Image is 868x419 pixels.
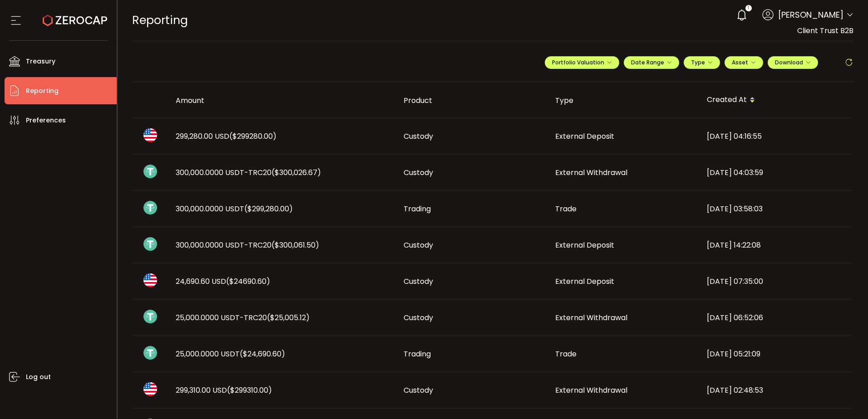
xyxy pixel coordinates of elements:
span: ($299310.00) [227,385,272,395]
span: 300,000.0000 USDT [176,204,293,214]
span: External Withdrawal [555,312,627,323]
span: 24,690.60 USD [176,276,270,287]
img: usd_portfolio.svg [143,382,157,396]
span: Download [775,58,811,66]
span: Custody [404,131,433,141]
span: External Deposit [555,276,614,287]
button: Portfolio Valuation [545,56,619,69]
div: Amount [168,95,396,106]
img: usdt_portfolio.svg [143,310,157,323]
img: usd_portfolio.svg [143,128,157,142]
img: usdt_portfolio.svg [143,346,157,360]
span: External Deposit [555,240,614,250]
span: Client Trust B2B [797,25,853,36]
span: External Withdrawal [555,167,627,178]
span: Reporting [26,84,59,97]
button: Asset [725,56,763,69]
div: [DATE] 02:48:53 [700,385,851,395]
div: Type [548,95,700,106]
div: [DATE] 04:03:59 [700,167,851,178]
span: Custody [404,167,433,178]
span: ($299280.00) [229,131,276,141]
span: ($299,280.00) [244,204,293,214]
span: 300,000.0000 USDT-TRC20 [176,240,319,250]
button: Download [768,56,818,69]
span: ($300,061.50) [271,240,319,250]
img: usdt_portfolio.svg [143,201,157,214]
div: [DATE] 04:16:55 [700,131,851,141]
button: Date Range [624,56,679,69]
span: [PERSON_NAME] [778,9,843,21]
img: usdt_portfolio.svg [143,165,157,178]
span: Trading [404,349,431,359]
span: Treasury [26,55,55,68]
span: Portfolio Valuation [552,58,612,66]
span: Custody [404,312,433,323]
span: ($24,690.60) [240,349,285,359]
span: ($300,026.67) [271,167,321,178]
span: Trading [404,204,431,214]
div: Product [396,95,548,106]
span: Asset [732,58,748,66]
span: Date Range [631,58,672,66]
span: Custody [404,276,433,287]
div: [DATE] 03:58:03 [700,204,851,214]
span: Trade [555,349,577,359]
div: [DATE] 14:22:08 [700,240,851,250]
div: Created At [700,93,851,108]
iframe: Chat Widget [823,375,868,419]
span: 300,000.0000 USDT-TRC20 [176,167,321,178]
div: [DATE] 05:21:09 [700,349,851,359]
span: Trade [555,204,577,214]
span: ($25,005.12) [267,312,310,323]
span: 25,000.0000 USDT-TRC20 [176,312,310,323]
div: [DATE] 07:35:00 [700,276,851,287]
span: Custody [404,385,433,395]
img: usd_portfolio.svg [143,273,157,287]
span: External Deposit [555,131,614,141]
span: Type [691,58,713,66]
span: Log out [26,370,51,384]
button: Type [684,56,720,69]
span: ($24690.60) [226,276,270,287]
span: Custody [404,240,433,250]
span: 25,000.0000 USDT [176,349,285,359]
span: 299,280.00 USD [176,131,276,141]
div: [DATE] 06:52:06 [700,312,851,323]
img: usdt_portfolio.svg [143,237,157,251]
span: Reporting [132,12,188,28]
span: 1 [748,5,749,11]
span: Preferences [26,114,66,127]
span: 299,310.00 USD [176,385,272,395]
span: External Withdrawal [555,385,627,395]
